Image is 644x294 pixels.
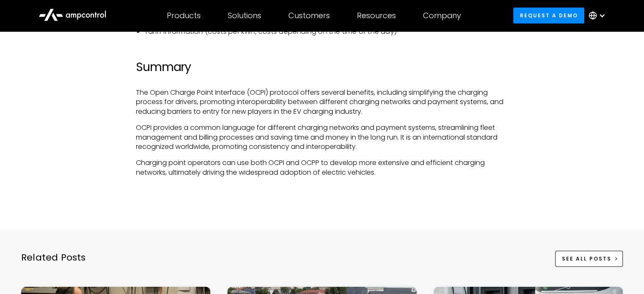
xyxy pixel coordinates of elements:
[555,251,623,267] a: See All Posts
[136,88,508,116] p: The Open Charge Point Interface (OCPI) protocol offers several benefits, including simplifying th...
[136,123,508,151] p: OCPI provides a common language for different charging networks and payment systems, streamlining...
[144,27,508,36] li: Tariff information (costs per kWh, costs depending on the time of the day)
[288,11,330,20] div: Customers
[423,11,461,20] div: Company
[357,11,396,20] div: Resources
[167,11,201,20] div: Products
[228,11,261,20] div: Solutions
[136,60,508,74] h2: Summary
[21,251,86,277] div: Related Posts
[136,158,508,177] p: Charging point operators can use both OCPI and OCPP to develop more extensive and efficient charg...
[513,8,584,23] a: Request a demo
[562,255,611,263] div: See All Posts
